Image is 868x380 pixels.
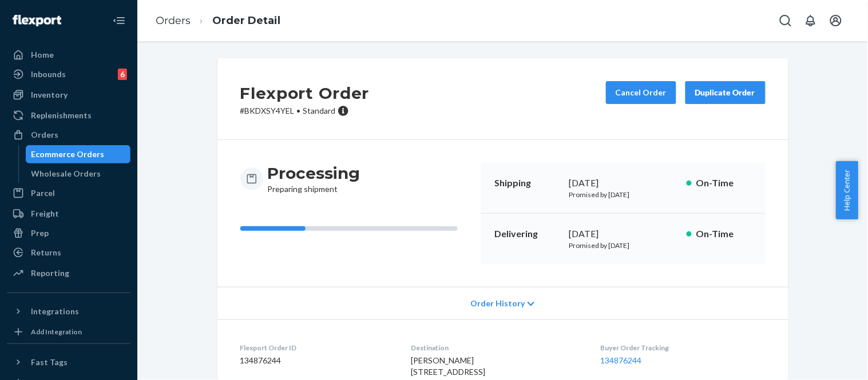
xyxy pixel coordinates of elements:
a: Orders [7,126,130,144]
div: Orders [31,129,58,141]
button: Open notifications [799,9,822,32]
div: Ecommerce Orders [31,149,105,160]
div: [DATE] [569,177,677,190]
p: Promised by [DATE] [569,241,677,250]
div: Returns [31,247,61,258]
div: Preparing shipment [268,163,360,195]
button: Close Navigation [108,9,130,32]
a: Add Integration [7,325,130,339]
a: Home [7,46,130,64]
a: Inventory [7,86,130,104]
button: Help Center [836,161,858,219]
div: [DATE] [569,227,677,241]
button: Integrations [7,302,130,321]
div: Wholesale Orders [31,168,101,179]
a: 134876244 [600,355,641,365]
button: Fast Tags [7,353,130,371]
a: Parcel [7,184,130,202]
div: Freight [31,208,59,219]
dd: 134876244 [240,355,393,366]
ol: breadcrumbs [146,4,290,38]
h3: Processing [268,163,360,183]
a: Order Detail [212,14,280,27]
span: • [297,106,301,115]
button: Open account menu [825,9,847,32]
p: On-Time [696,177,752,190]
span: Order History [470,298,525,309]
div: Fast Tags [31,357,68,368]
div: Reporting [31,267,69,279]
p: Shipping [495,177,560,190]
a: Freight [7,205,130,223]
div: Add Integration [31,327,82,337]
div: Integrations [31,306,79,317]
p: Promised by [DATE] [569,190,677,199]
a: Reporting [7,264,130,282]
h2: Flexport Order [240,81,370,105]
a: Replenishments [7,106,130,125]
div: Home [31,49,54,61]
a: Returns [7,243,130,262]
div: 6 [118,69,127,80]
div: Prep [31,227,49,239]
a: Orders [156,14,191,27]
div: Inbounds [31,69,66,80]
span: Standard [303,106,336,115]
p: Delivering [495,227,560,241]
p: On-Time [696,227,752,241]
dt: Destination [411,343,582,353]
button: Open Search Box [774,9,797,32]
p: # BKDXSY4YEL [240,105,370,117]
img: Flexport logo [13,15,61,26]
a: Prep [7,224,130,242]
dt: Buyer Order Tracking [600,343,765,353]
div: Inventory [31,89,68,101]
button: Cancel Order [606,81,676,104]
div: Parcel [31,187,55,199]
span: [PERSON_NAME] [STREET_ADDRESS] [411,355,486,377]
div: Replenishments [31,110,92,121]
a: Ecommerce Orders [26,145,131,163]
div: Duplicate Order [695,87,756,98]
a: Inbounds6 [7,65,130,83]
a: Wholesale Orders [26,165,131,183]
dt: Flexport Order ID [240,343,393,353]
button: Duplicate Order [685,81,766,104]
